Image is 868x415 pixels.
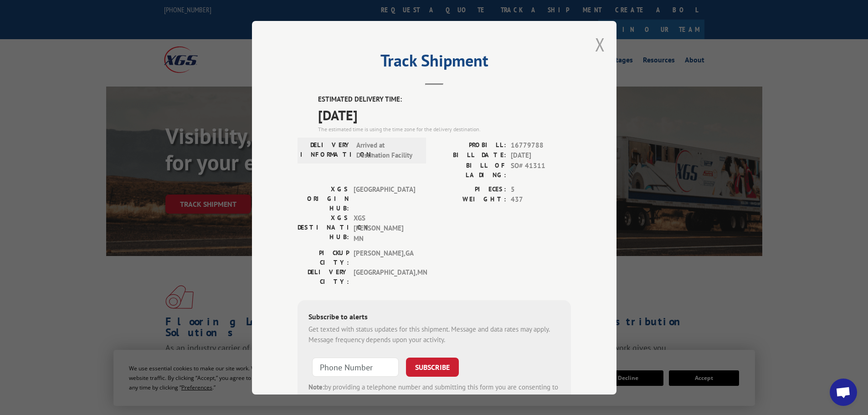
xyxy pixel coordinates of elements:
[434,140,506,150] label: PROBILL:
[308,382,560,413] div: by providing a telephone number and submitting this form you are consenting to be contacted by SM...
[298,54,571,72] h2: Track Shipment
[511,184,571,195] span: 5
[406,358,459,377] button: SUBSCRIBE
[354,184,415,213] span: [GEOGRAPHIC_DATA]
[434,195,506,205] label: WEIGHT:
[511,150,571,161] span: [DATE]
[298,184,349,213] label: XGS ORIGIN HUB:
[312,358,399,377] input: Phone Number
[830,379,857,406] a: Open chat
[511,195,571,205] span: 437
[298,248,349,267] label: PICKUP CITY:
[318,125,571,133] div: The estimated time is using the time zone for the delivery destination.
[511,160,571,179] span: SO# 41311
[595,32,605,56] button: Close modal
[318,104,571,125] span: [DATE]
[318,94,571,105] label: ESTIMATED DELIVERY TIME:
[298,267,349,287] label: DELIVERY CITY:
[308,324,560,345] div: Get texted with status updates for this shipment. Message and data rates may apply. Message frequ...
[354,213,415,244] span: XGS [PERSON_NAME] MN
[298,213,349,244] label: XGS DESTINATION HUB:
[308,311,560,324] div: Subscribe to alerts
[511,140,571,150] span: 16779788
[434,184,506,195] label: PIECES:
[434,160,506,179] label: BILL OF LADING:
[356,140,418,160] span: Arrived at Destination Facility
[308,383,324,391] strong: Note:
[354,267,415,287] span: [GEOGRAPHIC_DATA] , MN
[434,150,506,161] label: BILL DATE:
[300,140,352,160] label: DELIVERY INFORMATION:
[354,248,415,267] span: [PERSON_NAME] , GA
